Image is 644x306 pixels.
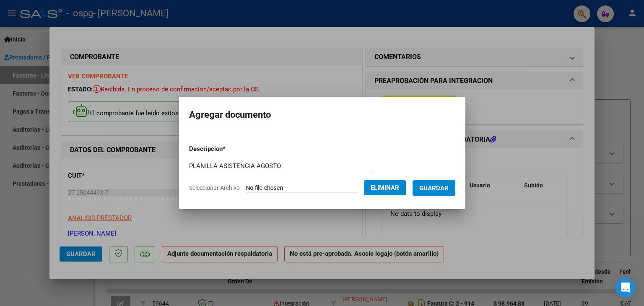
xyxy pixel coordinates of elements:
button: Guardar [413,180,455,196]
span: Guardar [419,184,449,192]
button: Eliminar [364,180,406,195]
span: Seleccionar Archivo [189,184,240,191]
p: Descripcion [189,144,269,154]
span: Eliminar [371,184,399,192]
div: Open Intercom Messenger [615,277,636,298]
h2: Agregar documento [189,107,455,123]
